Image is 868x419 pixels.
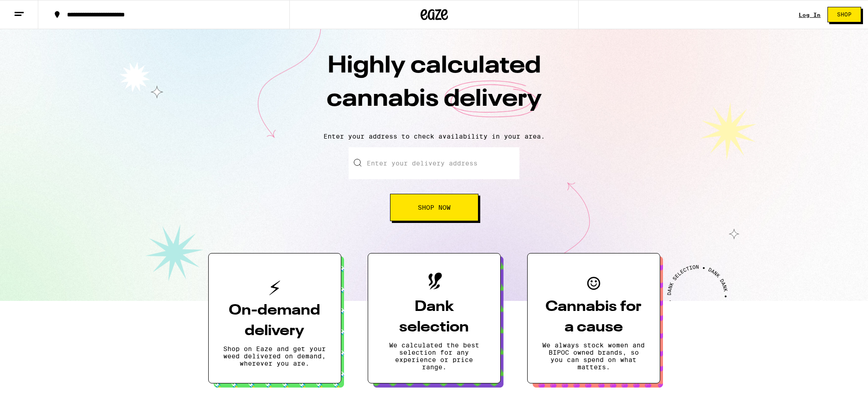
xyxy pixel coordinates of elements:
[349,147,519,179] input: Enter your delivery address
[527,253,660,383] button: Cannabis for a causeWe always stock women and BIPOC owned brands, so you can spend on what matters.
[9,133,859,140] p: Enter your address to check availability in your area.
[837,12,852,17] span: Shop
[383,297,486,338] h3: Dank selection
[542,341,645,371] p: We always stock women and BIPOC owned brands, so you can spend on what matters.
[368,253,501,383] button: Dank selectionWe calculated the best selection for any experience or price range.
[223,300,326,341] h3: On-demand delivery
[418,204,451,211] span: Shop Now
[542,297,645,338] h3: Cannabis for a cause
[223,345,326,367] p: Shop on Eaze and get your weed delivered on demand, wherever you are.
[390,194,478,221] button: Shop Now
[208,253,341,383] button: On-demand deliveryShop on Eaze and get your weed delivered on demand, wherever you are.
[383,341,486,371] p: We calculated the best selection for any experience or price range.
[799,12,821,18] a: Log In
[821,7,868,22] a: Shop
[275,50,594,125] h1: Highly calculated cannabis delivery
[827,7,861,22] button: Shop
